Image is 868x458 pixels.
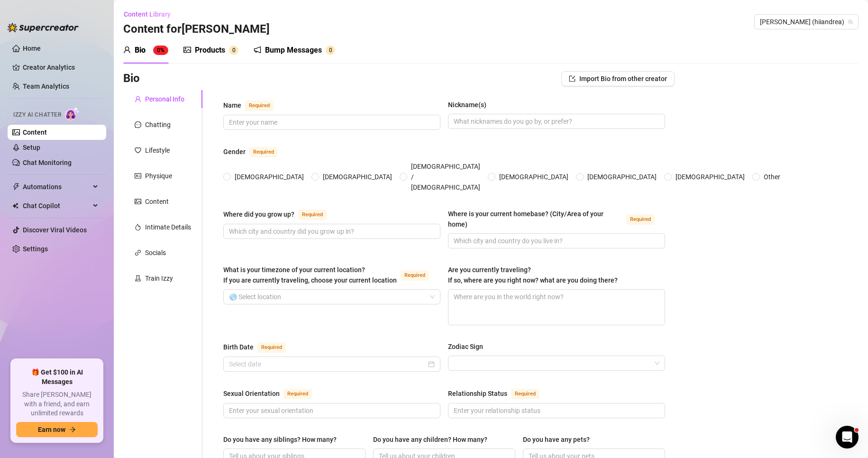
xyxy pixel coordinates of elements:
[579,75,667,82] span: Import Bio from other creator
[229,117,433,128] input: Name
[448,341,483,352] div: Zodiac Sign
[135,198,141,205] span: picture
[145,247,166,258] div: Socials
[223,388,322,399] label: Sexual Orientation
[223,266,397,284] span: What is your timezone of your current location? If you are currently traveling, choose your curre...
[448,209,622,229] div: Where is your current homebase? (City/Area of your home)
[448,341,490,352] label: Zodiac Sign
[523,434,590,445] div: Do you have any pets?
[229,405,433,416] input: Sexual Orientation
[69,426,76,433] span: arrow-right
[13,110,61,119] span: Izzy AI Chatter
[495,172,572,182] span: [DEMOGRAPHIC_DATA]
[183,46,191,54] span: picture
[223,341,296,353] label: Birth Date
[448,100,493,110] label: Nickname(s)
[135,45,146,56] div: Bio
[23,45,41,52] a: Home
[16,422,98,437] button: Earn nowarrow-right
[145,196,169,207] div: Content
[23,60,99,75] a: Creator Analytics
[454,236,658,246] input: Where is your current homebase? (City/Area of your home)
[401,270,429,281] span: Required
[223,434,337,445] div: Do you have any siblings? How many?
[298,210,327,220] span: Required
[153,46,168,55] sup: 0%
[454,116,658,127] input: Nickname(s)
[373,434,487,445] div: Do you have any children? How many?
[135,224,141,230] span: fire
[223,434,343,445] label: Do you have any siblings? How many?
[135,173,141,179] span: idcard
[626,214,655,225] span: Required
[229,46,238,55] sup: 0
[65,107,80,120] img: AI Chatter
[124,10,171,18] span: Content Library
[223,209,294,220] div: Where did you grow up?
[760,15,853,29] span: ANDREA (hiiandrea)
[135,96,141,102] span: user
[511,389,539,399] span: Required
[23,82,69,90] a: Team Analytics
[448,388,550,399] label: Relationship Status
[223,100,241,110] div: Name
[245,101,274,111] span: Required
[38,426,65,433] span: Earn now
[373,434,494,445] label: Do you have any children? How many?
[123,22,270,37] h3: Content for [PERSON_NAME]
[12,202,18,209] img: Chat Copilot
[448,266,618,284] span: Are you currently traveling? If so, where are you right now? what are you doing there?
[145,273,173,284] div: Train Izzy
[283,389,312,399] span: Required
[23,198,90,213] span: Chat Copilot
[23,226,87,234] a: Discover Viral Videos
[223,388,280,399] div: Sexual Orientation
[123,7,178,22] button: Content Library
[265,45,322,56] div: Bump Messages
[145,94,184,104] div: Personal Info
[23,159,72,166] a: Chat Monitoring
[195,45,225,56] div: Products
[672,172,749,182] span: [DEMOGRAPHIC_DATA]
[223,100,284,111] label: Name
[231,172,308,182] span: [DEMOGRAPHIC_DATA]
[135,121,141,128] span: message
[145,171,172,181] div: Physique
[454,405,658,416] input: Relationship Status
[12,183,20,191] span: thunderbolt
[23,144,40,151] a: Setup
[569,75,576,82] span: import
[23,245,48,253] a: Settings
[448,388,507,399] div: Relationship Status
[407,161,484,192] span: [DEMOGRAPHIC_DATA] / [DEMOGRAPHIC_DATA]
[523,434,596,445] label: Do you have any pets?
[223,209,337,220] label: Where did you grow up?
[135,275,141,282] span: experiment
[223,147,246,157] div: Gender
[223,146,288,157] label: Gender
[23,179,90,194] span: Automations
[123,71,140,86] h3: Bio
[561,71,675,86] button: Import Bio from other creator
[584,172,660,182] span: [DEMOGRAPHIC_DATA]
[229,226,433,237] input: Where did you grow up?
[836,426,859,449] iframe: Intercom live chat
[123,46,131,54] span: user
[16,390,98,418] span: Share [PERSON_NAME] with a friend, and earn unlimited rewards
[257,342,286,353] span: Required
[229,359,426,369] input: Birth Date
[16,368,98,386] span: 🎁 Get $100 in AI Messages
[326,46,335,55] sup: 0
[135,249,141,256] span: link
[254,46,261,54] span: notification
[23,128,47,136] a: Content
[145,119,171,130] div: Chatting
[145,145,170,156] div: Lifestyle
[8,23,79,32] img: logo-BBDzfeDw.svg
[135,147,141,154] span: heart
[223,342,254,352] div: Birth Date
[448,209,665,229] label: Where is your current homebase? (City/Area of your home)
[249,147,278,157] span: Required
[319,172,396,182] span: [DEMOGRAPHIC_DATA]
[760,172,784,182] span: Other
